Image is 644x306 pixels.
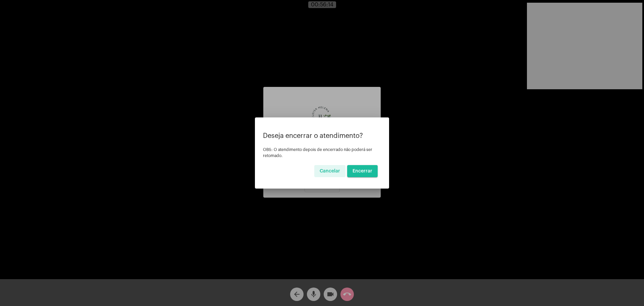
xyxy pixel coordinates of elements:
[314,165,345,177] button: Cancelar
[353,169,372,173] span: Encerrar
[263,132,381,140] p: Deseja encerrar o atendimento?
[263,148,372,158] span: OBS: O atendimento depois de encerrado não poderá ser retomado.
[320,169,340,173] span: Cancelar
[347,165,378,177] button: Encerrar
